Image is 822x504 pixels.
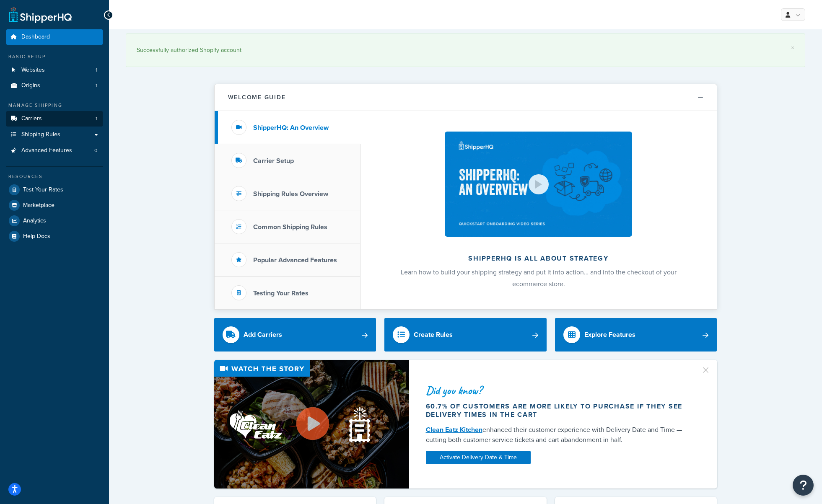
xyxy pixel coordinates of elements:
span: 1 [96,67,97,74]
a: Activate Delivery Date & Time [426,451,531,464]
h3: Common Shipping Rules [253,223,327,231]
span: Marketplace [23,202,54,209]
span: Websites [21,67,45,74]
h3: Shipping Rules Overview [253,190,328,198]
li: Websites [6,62,103,78]
h3: ShipperHQ: An Overview [253,124,329,132]
span: 0 [94,147,97,154]
div: Add Carriers [244,329,282,341]
span: Analytics [23,217,46,225]
span: Help Docs [23,233,50,240]
div: Successfully authorized Shopify account [137,44,794,56]
h2: ShipperHQ is all about strategy [383,255,695,262]
a: Websites1 [6,62,103,78]
span: 1 [96,115,97,122]
span: Carriers [21,115,42,122]
span: Shipping Rules [21,131,60,138]
div: Explore Features [584,329,635,341]
h3: Popular Advanced Features [253,256,337,264]
button: Open Resource Center [793,475,814,496]
img: Video thumbnail [214,360,409,488]
span: Test Your Rates [23,186,63,194]
a: Marketplace [6,198,103,213]
div: Manage Shipping [6,102,103,109]
div: Resources [6,173,103,180]
div: Did you know? [426,385,691,396]
button: Welcome Guide [215,84,717,111]
span: Advanced Features [21,147,72,154]
a: Dashboard [6,29,103,45]
div: Basic Setup [6,53,103,60]
h3: Testing Your Rates [253,289,309,297]
a: Advanced Features0 [6,143,103,158]
a: Shipping Rules [6,127,103,142]
a: Add Carriers [214,318,376,352]
a: × [791,44,794,51]
a: Create Rules [384,318,547,352]
a: Test Your Rates [6,182,103,197]
a: Origins1 [6,78,103,93]
div: 60.7% of customers are more likely to purchase if they see delivery times in the cart [426,402,691,419]
span: Origins [21,82,40,89]
div: Create Rules [414,329,453,341]
span: Learn how to build your shipping strategy and put it into action… and into the checkout of your e... [401,267,677,289]
a: Clean Eatz Kitchen [426,425,482,434]
a: Analytics [6,213,103,228]
h2: Welcome Guide [228,94,286,101]
a: Help Docs [6,229,103,244]
a: Carriers1 [6,111,103,127]
li: Advanced Features [6,143,103,158]
img: ShipperHQ is all about strategy [445,132,632,237]
div: enhanced their customer experience with Delivery Date and Time — cutting both customer service ti... [426,425,691,445]
li: Carriers [6,111,103,127]
span: Dashboard [21,34,50,41]
span: 1 [96,82,97,89]
a: Explore Features [555,318,717,352]
h3: Carrier Setup [253,157,294,165]
li: Origins [6,78,103,93]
